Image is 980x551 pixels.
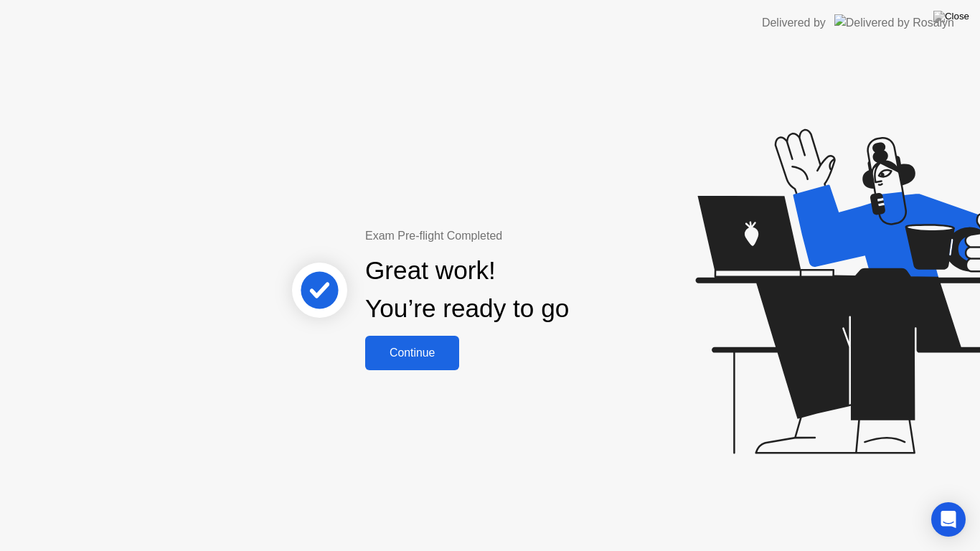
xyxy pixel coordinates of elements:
[365,336,459,370] button: Continue
[762,14,826,32] div: Delivered by
[834,14,954,31] img: Delivered by Rosalyn
[931,502,966,537] div: Open Intercom Messenger
[365,252,569,328] div: Great work! You’re ready to go
[369,347,455,359] div: Continue
[933,11,969,22] img: Close
[365,227,661,245] div: Exam Pre-flight Completed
